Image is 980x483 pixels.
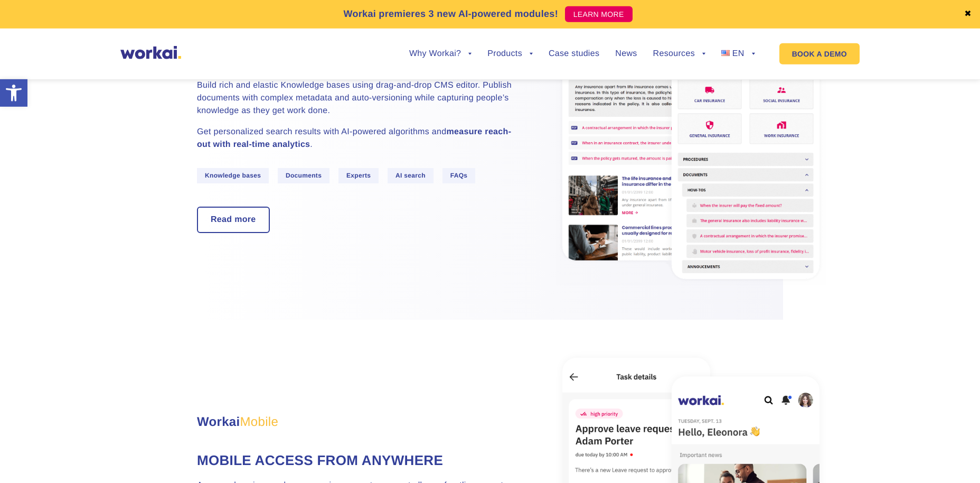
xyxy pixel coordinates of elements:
a: ✖ [964,10,972,18]
p: Get personalized search results with AI-powered algorithms and . [197,126,514,151]
h4: Mobile access from anywhere [197,451,514,470]
a: Resources [653,50,705,58]
iframe: Popup CTA [5,392,290,478]
strong: measure reach-out with real-time analytics [197,127,511,149]
a: News [615,50,637,58]
a: Why Workai? [409,50,472,58]
span: Documents [278,168,329,183]
p: Workai premieres 3 new AI-powered modules! [343,7,558,21]
span: FAQs [442,168,476,183]
span: Knowledge bases [197,168,269,183]
span: Experts [338,168,379,183]
a: Read more [198,208,269,232]
a: LEARN MORE [565,6,633,22]
span: AI search [388,168,434,183]
h3: Workai [197,413,514,432]
span: EN [732,49,745,58]
p: Build rich and elastic Knowledge bases using drag-and-drop CMS editor. Publish documents with com... [197,79,514,117]
a: Case studies [549,50,599,58]
a: BOOK A DEMO [779,43,860,64]
a: Products [487,50,533,58]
